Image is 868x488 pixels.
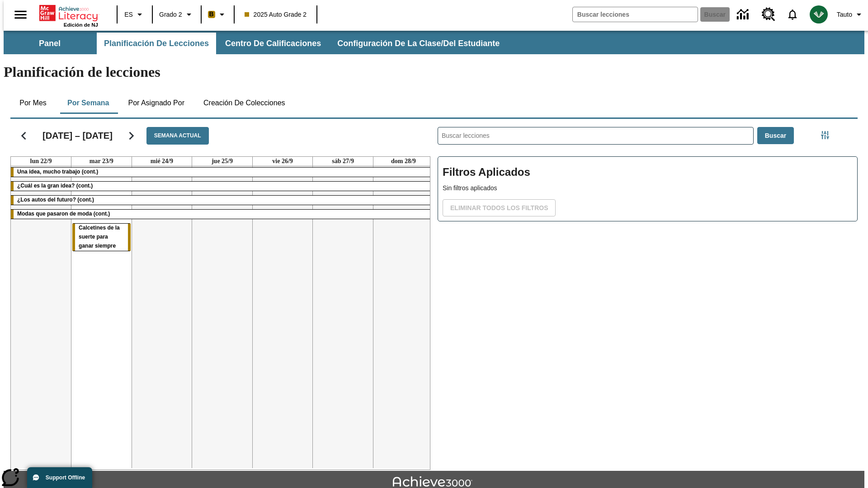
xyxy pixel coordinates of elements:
img: avatar image [810,5,828,23]
div: Modas que pasaron de moda (cont.) [11,210,434,219]
span: Planificación de lecciones [104,38,209,49]
button: Centro de calificaciones [218,33,328,54]
input: Buscar lecciones [438,127,753,144]
div: ¿Cuál es la gran idea? (cont.) [11,182,434,191]
div: Calcetines de la suerte para ganar siempre [72,224,131,251]
span: Support Offline [46,474,85,481]
a: 23 de septiembre de 2025 [88,157,115,166]
a: Centro de información [731,2,756,27]
div: Subbarra de navegación [4,33,508,54]
div: ¿Los autos del futuro? (cont.) [11,196,434,205]
a: 27 de septiembre de 2025 [330,157,356,166]
span: Configuración de la clase/del estudiante [337,38,500,49]
button: Creación de colecciones [196,92,292,114]
button: Support Offline [27,467,92,488]
button: Lenguaje: ES, Selecciona un idioma [120,6,149,23]
button: Perfil/Configuración [833,6,868,23]
button: Panel [5,33,95,54]
button: Escoja un nuevo avatar [804,3,833,26]
span: ¿Cuál es la gran idea? (cont.) [17,183,93,189]
span: Una idea, mucho trabajo (cont.) [17,169,98,175]
span: Panel [39,38,61,49]
span: B [209,9,214,20]
a: 22 de septiembre de 2025 [28,157,54,166]
div: Una idea, mucho trabajo (cont.) [11,168,434,177]
button: Regresar [12,124,35,147]
h2: [DATE] – [DATE] [42,130,113,141]
a: 26 de septiembre de 2025 [270,157,295,166]
span: Grado 2 [159,10,182,19]
span: ¿Los autos del futuro? (cont.) [17,197,94,203]
button: Configuración de la clase/del estudiante [330,33,507,54]
button: Semana actual [146,127,209,145]
input: Buscar campo [573,7,698,22]
button: Planificación de lecciones [97,33,216,54]
h1: Planificación de lecciones [4,64,864,80]
div: Filtros Aplicados [438,156,858,221]
div: Buscar [430,115,858,470]
div: Subbarra de navegación [4,31,864,54]
span: Tauto [837,10,852,19]
a: 25 de septiembre de 2025 [210,157,235,166]
span: Calcetines de la suerte para ganar siempre [79,225,120,249]
span: Centro de calificaciones [225,38,321,49]
button: Por asignado por [121,92,192,114]
p: Sin filtros aplicados [443,183,853,193]
a: Centro de recursos, Se abrirá en una pestaña nueva. [756,2,781,27]
button: Por semana [60,92,116,114]
span: ES [124,10,133,19]
button: Menú lateral de filtros [816,126,834,144]
a: Notificaciones [781,3,804,26]
button: Por mes [10,92,56,114]
div: Portada [39,3,98,28]
button: Buscar [757,127,794,145]
div: Calendario [3,115,430,470]
button: Boost El color de la clase es anaranjado claro. Cambiar el color de la clase. [204,6,231,23]
a: 28 de septiembre de 2025 [389,157,418,166]
button: Seguir [120,124,143,147]
button: Abrir el menú lateral [7,1,34,28]
span: 2025 Auto Grade 2 [245,10,307,19]
span: Edición de NJ [64,22,98,28]
a: Portada [39,4,98,22]
h2: Filtros Aplicados [443,161,853,183]
button: Grado: Grado 2, Elige un grado [156,6,198,23]
a: 24 de septiembre de 2025 [149,157,175,166]
span: Modas que pasaron de moda (cont.) [17,211,110,217]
